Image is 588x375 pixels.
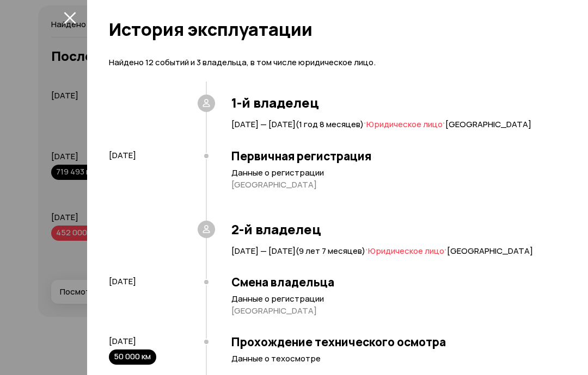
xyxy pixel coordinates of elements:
span: · [364,113,366,131]
h3: Смена владельца [231,275,555,289]
p: [GEOGRAPHIC_DATA] [231,179,555,190]
span: [DATE] [109,149,136,161]
span: [DATE] — [DATE] ( 9 лет 7 месяцев ) [231,245,365,257]
span: [DATE] [109,276,136,287]
h3: Прохождение технического осмотра [231,335,555,349]
p: [GEOGRAPHIC_DATA] [231,305,555,316]
span: · [365,240,368,258]
span: [GEOGRAPHIC_DATA] [447,245,533,257]
p: Данные о регистрации [231,293,555,304]
span: Юридическое лицо [368,245,444,257]
span: [GEOGRAPHIC_DATA] [445,118,531,130]
h3: 1-й владелец [231,95,555,110]
p: Найдено 12 событий и 3 владельца, в том числе юридическое лицо. [109,57,555,68]
h3: Первичная регистрация [231,149,555,163]
span: [DATE] [109,335,136,347]
p: Данные о регистрации [231,167,555,178]
span: · [443,113,445,131]
span: Юридическое лицо [366,118,443,130]
span: · [444,240,447,258]
h3: 2-й владелец [231,222,555,237]
button: закрыть [61,9,78,26]
span: [DATE] — [DATE] ( 1 год 8 месяцев ) [231,118,364,130]
div: 50 000 км [109,349,156,365]
p: Данные о техосмотре [231,353,555,364]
